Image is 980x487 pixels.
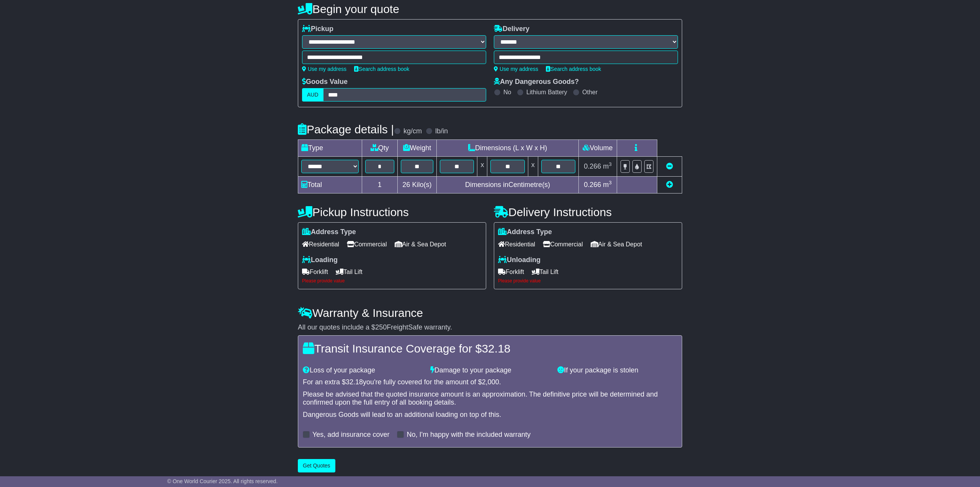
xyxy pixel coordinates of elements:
[503,89,511,96] label: No
[498,238,535,250] span: Residential
[494,78,579,86] label: Any Dangerous Goods?
[302,256,338,264] label: Loading
[543,238,583,250] span: Commercial
[498,266,524,278] span: Forklift
[435,127,448,136] label: lb/in
[584,162,601,170] span: 0.266
[498,278,678,284] div: Please provide value
[609,161,612,167] sup: 3
[498,228,552,236] label: Address Type
[336,266,363,278] span: Tail Lift
[303,342,677,355] h4: Transit Insurance Coverage for $
[298,140,362,157] td: Type
[397,140,437,157] td: Weight
[666,181,673,189] a: Add new item
[302,278,482,284] div: Please provide value
[498,256,541,264] label: Unloading
[578,140,617,157] td: Volume
[584,181,601,189] span: 0.266
[603,162,612,170] span: m
[582,89,598,96] label: Other
[302,88,323,102] label: AUD
[298,177,362,193] td: Total
[303,378,677,387] div: For an extra $ you're fully covered for the amount of $ .
[666,162,673,170] a: Remove this item
[298,123,394,136] h4: Package details |
[437,177,579,193] td: Dimensions in Centimetre(s)
[298,206,486,218] h4: Pickup Instructions
[403,127,422,136] label: kg/cm
[303,411,677,419] div: Dangerous Goods will lead to an additional loading on top of this.
[482,378,499,386] span: 2,000
[397,177,437,193] td: Kilo(s)
[426,366,554,375] div: Damage to your package
[494,25,529,33] label: Delivery
[546,66,601,72] a: Search address book
[299,366,426,375] div: Loss of your package
[302,25,333,33] label: Pickup
[302,78,348,86] label: Goods Value
[302,66,346,72] a: Use my address
[494,66,538,72] a: Use my address
[302,228,356,236] label: Address Type
[303,390,677,407] div: Please be advised that the quoted insurance amount is an approximation. The definitive price will...
[346,378,363,386] span: 32.18
[298,3,682,15] h4: Begin your quote
[528,157,538,177] td: x
[167,478,278,484] span: © One World Courier 2025. All rights reserved.
[494,206,682,218] h4: Delivery Instructions
[532,266,559,278] span: Tail Lift
[603,181,612,189] span: m
[375,323,387,331] span: 250
[347,238,387,250] span: Commercial
[362,140,398,157] td: Qty
[298,323,682,332] div: All our quotes include a $ FreightSafe warranty.
[395,238,446,250] span: Air & Sea Depot
[298,459,335,472] button: Get Quotes
[402,181,410,189] span: 26
[437,140,579,157] td: Dimensions (L x W x H)
[407,431,531,439] label: No, I'm happy with the included warranty
[312,431,389,439] label: Yes, add insurance cover
[591,238,642,250] span: Air & Sea Depot
[354,66,409,72] a: Search address book
[554,366,681,375] div: If your package is stolen
[298,307,682,319] h4: Warranty & Insurance
[482,342,510,355] span: 32.18
[302,238,339,250] span: Residential
[362,177,398,193] td: 1
[302,266,328,278] span: Forklift
[609,180,612,185] sup: 3
[477,157,487,177] td: x
[526,89,567,96] label: Lithium Battery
